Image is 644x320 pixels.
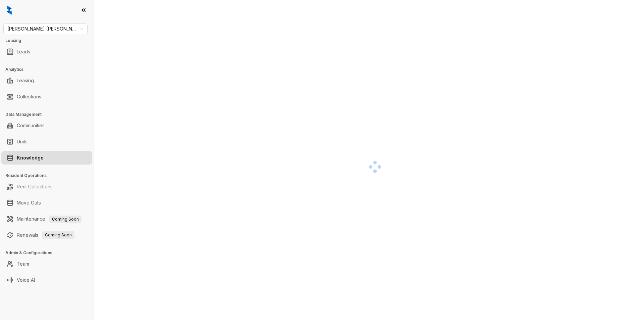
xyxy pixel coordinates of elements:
h3: Leasing [5,38,94,44]
a: Knowledge [17,151,44,165]
li: Communities [1,119,92,132]
li: Maintenance [1,212,92,226]
a: Team [17,257,29,271]
li: Collections [1,90,92,103]
li: Units [1,135,92,148]
span: Coming Soon [49,216,82,223]
li: Knowledge [1,151,92,165]
a: Move Outs [17,196,41,210]
a: RenewalsComing Soon [17,228,74,242]
a: Units [17,135,28,148]
a: Leads [17,45,30,58]
a: Leasing [17,74,34,87]
li: Move Outs [1,196,92,210]
h3: Admin & Configurations [5,250,94,256]
h3: Analytics [5,66,94,73]
li: Leads [1,45,92,58]
li: Team [1,257,92,271]
img: logo [7,5,12,15]
span: Gates Hudson [7,24,84,34]
a: Collections [17,90,41,103]
li: Leasing [1,74,92,87]
a: Voice AI [17,273,35,287]
span: Coming Soon [42,231,74,239]
a: Communities [17,119,45,132]
li: Rent Collections [1,180,92,193]
h3: Data Management [5,111,94,118]
a: Rent Collections [17,180,53,193]
li: Renewals [1,228,92,242]
h3: Resident Operations [5,173,94,179]
li: Voice AI [1,273,92,287]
